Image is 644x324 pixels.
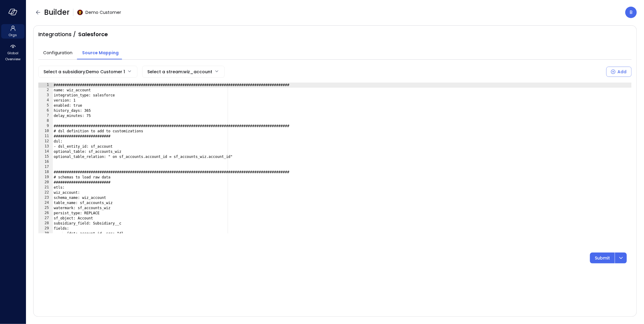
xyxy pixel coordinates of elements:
[630,9,633,16] p: B
[38,226,53,231] div: 29
[78,30,108,38] span: Salesforce
[38,83,53,88] div: 1
[38,98,53,103] div: 4
[38,30,76,38] span: Integrations /
[38,134,53,139] div: 11
[4,50,22,62] span: Global Overview
[38,118,53,124] div: 8
[38,170,53,175] div: 18
[38,93,53,98] div: 3
[615,253,627,263] button: dropdown-icon-button
[38,165,53,170] div: 17
[38,185,53,190] div: 21
[9,32,17,38] span: Orgs
[590,253,615,263] button: Submit
[38,124,53,129] div: 9
[590,253,627,263] div: Button group with a nested menu
[595,255,610,261] p: Submit
[147,66,212,77] div: Select a stream : wiz_account
[606,66,632,78] div: Select a Subsidiary to add a new Stream
[38,180,53,185] div: 20
[38,103,53,108] div: 5
[38,144,53,149] div: 13
[38,108,53,113] div: 6
[38,139,53,144] div: 12
[38,195,53,200] div: 23
[38,206,53,211] div: 25
[38,216,53,221] div: 27
[625,7,637,18] div: Boaz
[38,159,53,165] div: 16
[38,175,53,180] div: 19
[1,42,24,63] div: Global Overview
[606,67,632,77] button: Add
[77,9,83,15] img: scnakozdowacoarmaydw
[38,149,53,154] div: 14
[617,68,626,76] div: Add
[38,221,53,226] div: 28
[82,49,119,56] span: Source Mapping
[38,190,53,195] div: 22
[85,9,121,16] span: Demo Customer
[43,49,72,56] span: Configuration
[38,88,53,93] div: 2
[38,211,53,216] div: 26
[38,129,53,134] div: 10
[43,66,125,77] div: Select a subsidiary : Demo Customer 1
[38,200,53,206] div: 24
[38,113,53,118] div: 7
[1,24,24,39] div: Orgs
[44,8,69,17] span: Builder
[38,231,53,236] div: 30
[38,154,53,159] div: 15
